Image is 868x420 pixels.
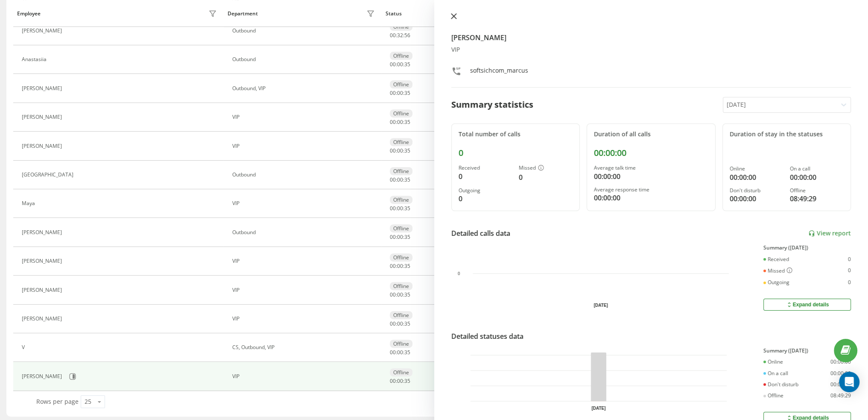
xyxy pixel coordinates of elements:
div: Offline [390,282,412,290]
div: [GEOGRAPHIC_DATA] [22,172,76,178]
span: 00 [390,89,396,97]
div: VIP [232,258,377,264]
div: 00:00:00 [790,172,844,182]
div: Offline [390,80,412,88]
div: 0 [459,171,512,182]
span: 00 [390,32,396,39]
span: 00 [390,291,396,298]
div: 08:49:29 [790,194,844,204]
div: : : [390,177,410,183]
div: 00:00:00 [730,194,783,204]
div: Summary ([DATE]) [763,348,851,354]
div: Offline [390,167,412,175]
div: 00:00:00 [594,171,708,182]
span: 35 [404,147,410,154]
span: 35 [404,377,410,385]
div: Don't disturb [730,188,783,194]
div: 00:00:00 [830,370,851,376]
div: Duration of stay in the statuses [730,131,844,138]
div: : : [390,350,410,355]
span: 00 [390,377,396,385]
div: Outgoing [763,279,789,285]
div: : : [390,90,410,96]
div: On a call [790,166,844,172]
div: Outgoing [459,188,512,194]
div: [PERSON_NAME] [22,143,64,149]
span: 00 [390,61,396,68]
div: Average response time [594,187,708,193]
span: 35 [404,291,410,298]
text: [DATE] [591,406,605,411]
span: 32 [397,32,403,39]
div: : : [390,62,410,68]
div: Department [228,11,258,17]
div: : : [390,119,410,125]
div: Open Intercom Messenger [839,372,859,392]
div: Offline [390,340,412,348]
div: Maya [22,200,37,206]
div: : : [390,234,410,240]
div: Summary statistics [451,98,533,111]
div: Duration of all calls [594,131,708,138]
div: 00:00:00 [594,148,708,158]
div: Total number of calls [459,131,573,138]
span: 35 [404,320,410,327]
span: 00 [397,233,403,241]
div: Status [386,11,402,17]
div: Anastasiia [22,56,49,62]
span: 35 [404,176,410,183]
div: Average talk time [594,165,708,171]
div: VIP [232,287,377,293]
div: 08:49:29 [830,393,851,399]
div: Don't disturb [763,382,798,388]
div: [PERSON_NAME] [22,28,64,34]
div: : : [390,148,410,154]
div: Received [459,165,512,171]
span: 00 [397,320,403,327]
span: 00 [390,349,396,356]
div: 00:00:00 [594,193,708,203]
div: : : [390,263,410,269]
div: VIP [451,46,851,53]
div: [PERSON_NAME] [22,114,64,120]
div: 0 [459,194,512,204]
span: 35 [404,118,410,126]
div: Missed [763,267,792,274]
div: Detailed statuses data [451,331,523,341]
span: 00 [397,118,403,126]
span: 00 [390,176,396,183]
span: 00 [397,89,403,97]
div: Offline [390,311,412,319]
div: Missed [519,165,573,172]
div: 0 [848,256,851,262]
div: Online [763,359,783,365]
span: 00 [390,233,396,241]
div: 00:00:00 [830,382,851,388]
text: [DATE] [594,303,608,308]
div: VIP [232,316,377,322]
span: 00 [397,262,403,270]
span: 00 [397,147,403,154]
div: [PERSON_NAME] [22,373,64,379]
text: 0 [458,271,460,276]
div: [PERSON_NAME] [22,316,64,322]
h4: [PERSON_NAME] [451,32,851,43]
div: Detailed calls data [451,228,510,238]
div: [PERSON_NAME] [22,229,64,235]
div: Offline [390,253,412,261]
div: VIP [232,114,377,120]
div: 25 [85,397,91,406]
span: 35 [404,61,410,68]
div: Employee [17,11,41,17]
div: Оutbound [232,172,377,178]
a: View report [808,230,851,237]
div: Expand details [786,301,829,308]
div: : : [390,321,410,327]
div: Offline [790,188,844,194]
div: VIP [232,373,377,379]
div: : : [390,32,410,38]
span: 00 [390,262,396,270]
div: Offline [390,196,412,204]
div: Offline [390,52,412,60]
span: 00 [390,205,396,212]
